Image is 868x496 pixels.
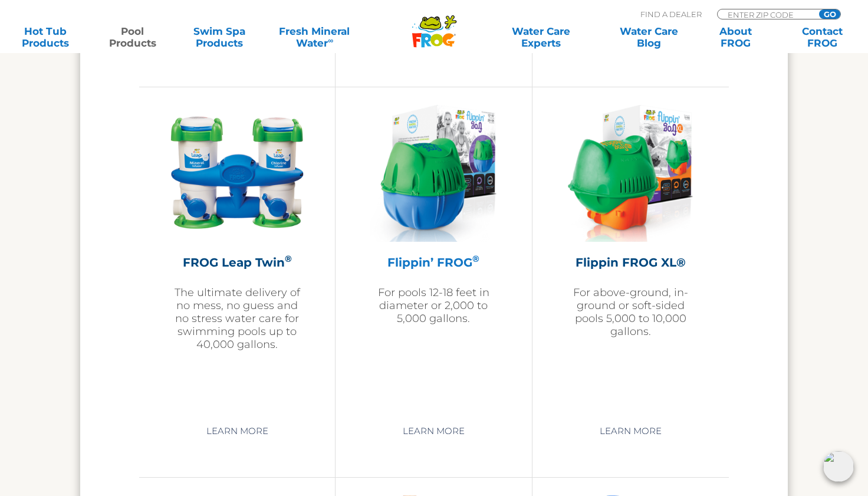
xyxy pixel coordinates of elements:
[819,9,840,19] input: GO
[823,451,854,482] img: openIcon
[169,254,305,271] h2: FROG Leap Twin
[365,286,502,325] p: For pools 12-18 feet in diameter or 2,000 to 5,000 gallons.
[365,254,502,271] h2: Flippin’ FROG
[562,286,699,338] p: For above-ground, in-ground or soft-sided pools 5,000 to 10,000 gallons.
[169,105,305,242] img: InfuzerTwin-300x300.png
[726,9,806,19] input: Zip Code Form
[193,421,282,442] a: Learn More
[788,25,856,49] a: ContactFROG
[370,105,497,242] img: flippin-frog-featured-img-277x300.png
[272,25,357,49] a: Fresh MineralWater∞
[285,253,292,264] sup: ®
[98,25,166,49] a: PoolProducts
[640,9,702,19] p: Find A Dealer
[568,105,693,242] img: flippin-frog-xl-featured-img-v2-275x300.png
[615,25,683,49] a: Water CareBlog
[486,25,596,49] a: Water CareExperts
[169,105,305,412] a: FROG Leap Twin®The ultimate delivery of no mess, no guess and no stress water care for swimming p...
[562,254,699,271] h2: Flippin FROG XL®
[389,421,478,442] a: Learn More
[702,25,770,49] a: AboutFROG
[12,25,80,49] a: Hot TubProducts
[562,105,699,412] a: Flippin FROG XL®For above-ground, in-ground or soft-sided pools 5,000 to 10,000 gallons.
[186,25,254,49] a: Swim SpaProducts
[169,286,305,351] p: The ultimate delivery of no mess, no guess and no stress water care for swimming pools up to 40,0...
[328,36,333,45] sup: ∞
[472,253,479,264] sup: ®
[365,105,502,412] a: Flippin’ FROG®For pools 12-18 feet in diameter or 2,000 to 5,000 gallons.
[586,421,675,442] a: Learn More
